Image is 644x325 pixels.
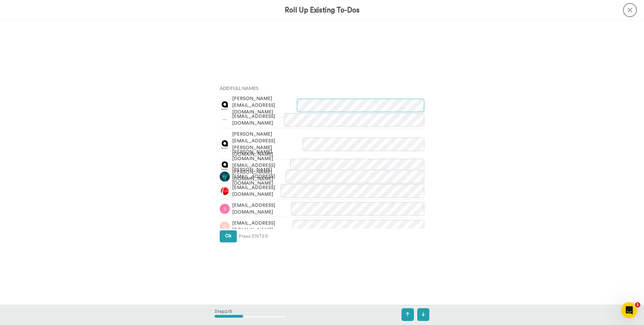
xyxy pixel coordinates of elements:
img: d853c106-b2c7-4036-9482-127459ec7c09.png [220,160,230,171]
div: Step 2 / 5 [215,305,286,324]
span: Press ENTER [238,233,268,240]
span: [PERSON_NAME][EMAIL_ADDRESS][DOMAIN_NAME] [232,167,286,187]
span: [EMAIL_ADDRESS][DOMAIN_NAME] [232,113,284,127]
span: [PERSON_NAME][EMAIL_ADDRESS][PERSON_NAME][DOMAIN_NAME] [232,131,303,158]
img: s.png [220,204,230,214]
span: [EMAIL_ADDRESS][DOMAIN_NAME] [232,202,291,216]
img: 6c769760-b0d3-4cd5-85cf-8c9df0786263.png [220,139,230,149]
button: Ok [220,230,237,242]
h4: Add Full Names [220,86,424,91]
span: [PERSON_NAME][DOMAIN_NAME][EMAIL_ADDRESS][PERSON_NAME][DOMAIN_NAME] [232,149,290,182]
span: [PERSON_NAME][EMAIL_ADDRESS][DOMAIN_NAME] [232,95,297,115]
span: Ok [225,234,231,238]
img: g.png [220,222,230,232]
img: b1ff86dc-8403-4c42-b5b4-e35652cbe7c1.png [220,100,230,110]
span: [EMAIL_ADDRESS][DOMAIN_NAME] [232,220,293,233]
h3: Roll Up Existing To-Dos [285,6,360,14]
img: 1527ea67-b40d-48c3-a1d1-06bf5a69e667.jpg [220,186,230,196]
span: [EMAIL_ADDRESS][DOMAIN_NAME] [232,184,281,198]
span: 1 [635,302,640,308]
iframe: Intercom live chat [621,302,637,318]
img: c2e7b48e-bd69-4ed8-9a10-2734c703f486.jpg [220,172,230,182]
img: 6f437c04-d4f9-4450-8376-7e39b1dfeb57.png [220,115,230,125]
